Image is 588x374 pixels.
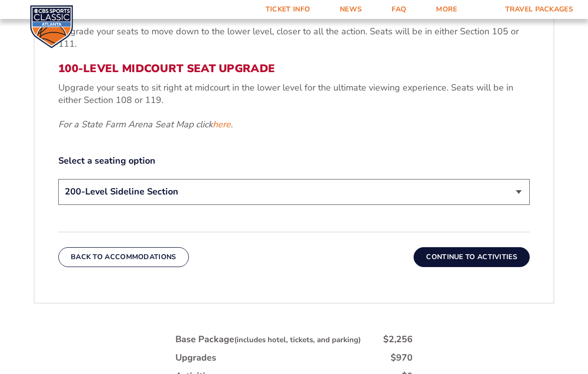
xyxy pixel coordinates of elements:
[58,62,530,75] h3: 100-Level Midcourt Seat Upgrade
[391,352,413,364] div: $970
[58,82,530,106] p: Upgrade your seats to sit right at midcourt in the lower level for the ultimate viewing experienc...
[414,247,530,267] button: Continue To Activities
[30,5,73,48] img: CBS Sports Classic
[58,155,530,167] label: Select a seating option
[383,333,413,346] div: $2,256
[234,335,361,345] small: (includes hotel, tickets, and parking)
[175,333,361,346] div: Base Package
[175,352,216,364] div: Upgrades
[58,247,189,267] button: Back To Accommodations
[213,118,231,131] a: here
[58,118,233,130] em: For a State Farm Arena Seat Map click .
[58,25,530,50] p: Upgrade your seats to move down to the lower level, closer to all the action. Seats will be in ei...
